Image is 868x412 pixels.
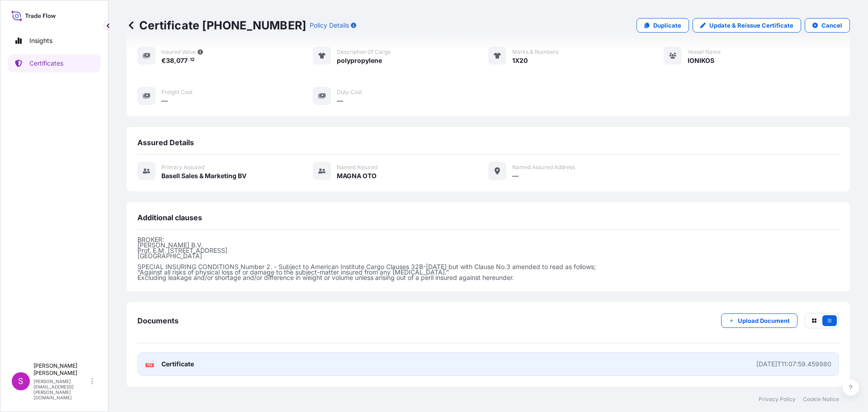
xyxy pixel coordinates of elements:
[709,21,793,30] p: Update & Reissue Certificate
[688,56,714,65] span: IONIKOS
[161,48,196,56] span: Insured Value
[161,96,168,105] span: —
[337,48,391,56] span: Description of cargo
[805,18,850,33] button: Cancel
[653,21,681,30] p: Duplicate
[337,171,377,180] span: MAGNA OTO
[512,171,519,180] span: —
[8,54,101,72] a: Certificates
[803,396,839,403] a: Cookie Notice
[161,360,194,369] span: Certificate
[137,213,202,222] span: Additional clauses
[512,164,575,171] span: Named Assured Address
[756,360,831,369] div: [DATE]T11:07:59.459980
[188,58,189,62] span: .
[18,377,24,386] span: S
[29,59,63,68] p: Certificates
[33,362,90,377] p: [PERSON_NAME] [PERSON_NAME]
[127,18,306,33] p: Certificate [PHONE_NUMBER]
[512,48,558,56] span: Marks & Numbers
[821,21,842,30] p: Cancel
[310,21,349,30] p: Policy Details
[337,56,382,65] span: polypropylene
[721,313,797,328] button: Upload Document
[637,18,689,33] a: Duplicate
[759,396,796,403] a: Privacy Policy
[337,89,362,96] span: Duty Cost
[738,316,790,325] p: Upload Document
[512,56,528,65] span: 1X20
[161,164,204,171] span: Primary assured
[176,57,188,64] span: 077
[190,58,194,62] span: 12
[33,379,90,400] p: [PERSON_NAME][EMAIL_ADDRESS][PERSON_NAME][DOMAIN_NAME]
[161,171,246,180] span: Basell Sales & Marketing BV
[161,57,166,64] span: €
[137,237,839,280] p: BROKER: [PERSON_NAME] B.V. Prof. E.M. [STREET_ADDRESS] [GEOGRAPHIC_DATA] SPECIAL INSURING CONDITI...
[337,96,343,105] span: —
[29,36,52,45] p: Insights
[137,138,194,147] span: Assured Details
[137,352,839,376] a: PDFCertificate[DATE]T11:07:59.459980
[147,364,153,367] text: PDF
[166,57,174,64] span: 38
[8,32,101,50] a: Insights
[693,18,801,33] a: Update & Reissue Certificate
[337,164,377,171] span: Named Assured
[137,316,179,325] span: Documents
[174,57,176,64] span: ,
[688,48,721,56] span: Vessel Name
[161,89,193,96] span: Freight Cost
